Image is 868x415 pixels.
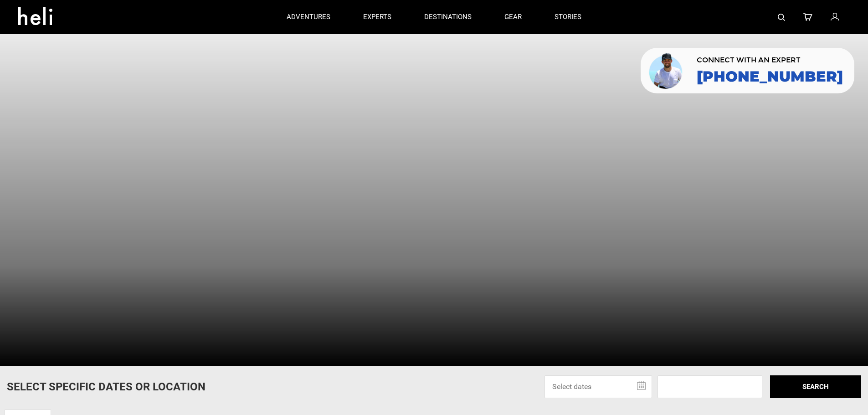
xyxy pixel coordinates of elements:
input: Select dates [544,375,652,398]
p: adventures [287,12,330,22]
img: search-bar-icon.svg [778,14,785,21]
img: contact our team [647,51,685,90]
a: [PHONE_NUMBER] [697,68,843,85]
p: Select Specific Dates Or Location [7,379,205,395]
p: experts [363,12,391,22]
span: CONNECT WITH AN EXPERT [697,56,843,64]
p: destinations [424,12,472,22]
button: SEARCH [770,375,861,398]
